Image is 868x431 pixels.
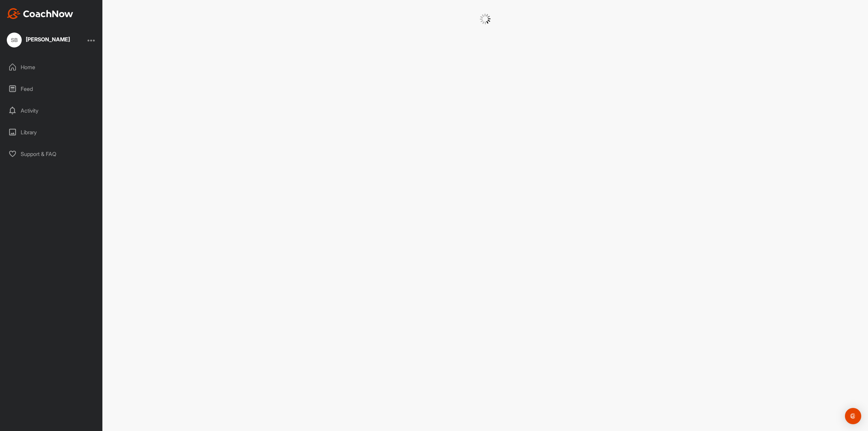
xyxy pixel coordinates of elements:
[480,14,491,24] img: G6gVgL6ErOh57ABN0eRmCEwV0I4iEi4d8EwaPGI0tHgoAbU4EAHFLEQAh+QQFCgALACwIAA4AGAASAAAEbHDJSesaOCdk+8xg...
[7,33,22,47] div: SB
[4,145,99,162] div: Support & FAQ
[4,102,99,119] div: Activity
[7,8,73,19] img: CoachNow
[4,59,99,76] div: Home
[26,37,70,42] div: [PERSON_NAME]
[4,124,99,141] div: Library
[845,408,861,424] div: Open Intercom Messenger
[4,80,99,97] div: Feed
